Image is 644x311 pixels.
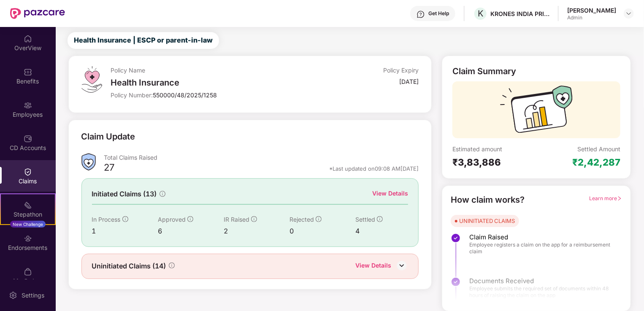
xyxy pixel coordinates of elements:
[290,216,314,223] span: Rejected
[500,86,573,138] img: svg+xml;base64,PHN2ZyB3aWR0aD0iMTcyIiBoZWlnaHQ9IjExMyIgdmlld0JveD0iMCAwIDE3MiAxMTMiIGZpbGw9Im5vbm...
[469,233,614,241] span: Claim Raised
[92,216,121,223] span: In Process
[452,156,536,168] div: ₹3,83,886
[81,66,102,93] img: svg+xml;base64,PHN2ZyB4bWxucz0iaHR0cDovL3d3dy53My5vcmcvMjAwMC9zdmciIHdpZHRoPSI0OS4zMiIgaGVpZ2h0PS...
[469,241,614,255] span: Employee registers a claim on the app for a reimbursement claim
[24,35,32,43] img: svg+xml;base64,PHN2ZyBpZD0iSG9tZSIgeG1sbnM9Imh0dHA6Ly93d3cudzMub3JnLzIwMDAvc3ZnIiB3aWR0aD0iMjAiIG...
[24,268,32,276] img: svg+xml;base64,PHN2ZyBpZD0iTXlfT3JkZXJzIiBkYXRhLW5hbWU9Ik15IE9yZGVycyIgeG1sbnM9Imh0dHA6Ly93d3cudz...
[251,216,257,222] span: info-circle
[111,91,316,99] div: Policy Number:
[92,189,157,199] span: Initiated Claims (13)
[377,216,383,222] span: info-circle
[74,35,213,46] span: Health Insurance | ESCP or parent-in-law
[9,291,17,300] img: svg+xml;base64,PHN2ZyBpZD0iU2V0dGluZy0yMHgyMCIgeG1sbnM9Imh0dHA6Ly93d3cudzMub3JnLzIwMDAvc3ZnIiB3aW...
[577,145,620,153] div: Settled Amount
[169,263,175,268] span: info-circle
[81,153,96,171] img: ClaimsSummaryIcon
[104,153,419,161] div: Total Claims Raised
[24,201,32,209] img: svg+xml;base64,PHN2ZyB4bWxucz0iaHR0cDovL3d3dy53My5vcmcvMjAwMC9zdmciIHdpZHRoPSIyMSIgaGVpZ2h0PSIyMC...
[478,8,483,19] span: K
[451,233,461,243] img: svg+xml;base64,PHN2ZyBpZD0iU3RlcC1Eb25lLTMyeDMyIiB4bWxucz0iaHR0cDovL3d3dy53My5vcmcvMjAwMC9zdmciIH...
[111,78,316,88] div: Health Insurance
[68,32,219,49] button: Health Insurance | ESCP or parent-in-law
[111,66,316,74] div: Policy Name
[24,234,32,243] img: svg+xml;base64,PHN2ZyBpZD0iRW5kb3JzZW1lbnRzIiB4bWxucz0iaHR0cDovL3d3dy53My5vcmcvMjAwMC9zdmciIHdpZH...
[153,91,217,99] span: 550000/48/2025/1258
[24,134,32,143] img: svg+xml;base64,PHN2ZyBpZD0iQ0RfQWNjb3VudHMiIGRhdGEtbmFtZT0iQ0QgQWNjb3VudHMiIHhtbG5zPSJodHRwOi8vd3...
[567,6,616,14] div: [PERSON_NAME]
[329,165,419,172] div: *Last updated on 09:08 AM[DATE]
[355,226,408,236] div: 4
[417,10,425,19] img: svg+xml;base64,PHN2ZyBpZD0iSGVscC0zMngzMiIgeG1sbnM9Imh0dHA6Ly93d3cudzMub3JnLzIwMDAvc3ZnIiB3aWR0aD...
[395,259,408,272] img: DownIcon
[10,8,65,19] img: New Pazcare Logo
[224,216,249,223] span: IR Raised
[10,221,46,228] div: New Challenge
[355,216,375,223] span: Settled
[316,216,322,222] span: info-circle
[24,68,32,76] img: svg+xml;base64,PHN2ZyBpZD0iQmVuZWZpdHMiIHhtbG5zPSJodHRwOi8vd3d3LnczLm9yZy8yMDAwL3N2ZyIgd2lkdGg9Ij...
[24,168,32,176] img: svg+xml;base64,PHN2ZyBpZD0iQ2xhaW0iIHhtbG5zPSJodHRwOi8vd3d3LnczLm9yZy8yMDAwL3N2ZyIgd2lkdGg9IjIwIi...
[625,10,632,17] img: svg+xml;base64,PHN2ZyBpZD0iRHJvcGRvd24tMzJ4MzIiIHhtbG5zPSJodHRwOi8vd3d3LnczLm9yZy8yMDAwL3N2ZyIgd2...
[589,195,622,201] span: Learn more
[290,226,355,236] div: 0
[355,261,391,272] div: View Details
[1,210,55,219] div: Stepathon
[399,78,419,86] div: [DATE]
[459,217,515,225] div: UNINITIATED CLAIMS
[452,66,516,76] div: Claim Summary
[24,101,32,110] img: svg+xml;base64,PHN2ZyBpZD0iRW1wbG95ZWVzIiB4bWxucz0iaHR0cDovL3d3dy53My5vcmcvMjAwMC9zdmciIHdpZHRoPS...
[617,196,622,201] span: right
[451,193,525,206] div: How claim works?
[19,291,47,300] div: Settings
[224,226,290,236] div: 2
[122,216,128,222] span: info-circle
[158,216,186,223] span: Approved
[104,161,115,176] div: 27
[428,10,449,17] div: Get Help
[158,226,224,236] div: 6
[81,130,135,143] div: Claim Update
[92,226,158,236] div: 1
[452,145,536,153] div: Estimated amount
[490,10,549,18] div: KRONES INDIA PRIVATE LIMITED
[92,261,166,271] span: Uninitiated Claims (14)
[572,156,620,168] div: ₹2,42,287
[372,189,408,198] div: View Details
[187,216,193,222] span: info-circle
[567,14,616,21] div: Admin
[383,66,419,74] div: Policy Expiry
[160,191,165,197] span: info-circle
